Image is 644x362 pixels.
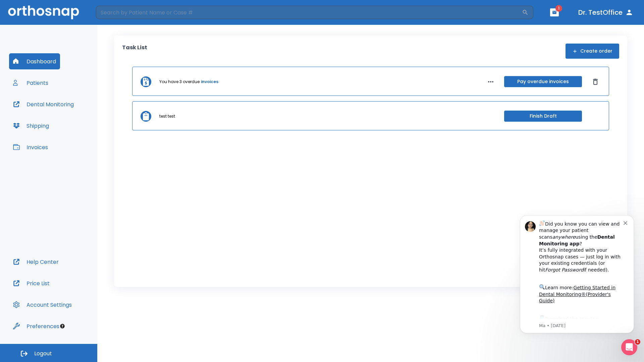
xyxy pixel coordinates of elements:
[159,113,175,119] p: test test
[9,275,54,291] button: Price List
[9,118,53,134] button: Shipping
[159,79,200,85] p: You have 3 overdue
[9,318,63,334] button: Preferences
[635,339,640,345] span: 1
[576,6,636,18] button: Dr. TestOffice
[114,14,119,20] button: Dismiss notification
[29,109,114,143] div: Download the app: | ​ Let us know if you need help getting started!
[9,139,52,155] button: Invoices
[566,44,619,59] button: Create order
[504,76,582,87] button: Pay overdue invoices
[504,111,582,122] button: Finish Draft
[9,254,63,270] button: Help Center
[201,79,218,85] a: invoices
[9,75,52,91] button: Patients
[621,339,637,355] iframe: Intercom live chat
[29,118,114,124] p: Message from Ma, sent 3w ago
[555,5,562,12] span: 1
[590,76,601,87] button: Dismiss
[9,53,60,69] button: Dashboard
[510,205,644,344] iframe: Intercom notifications message
[9,297,76,313] button: Account Settings
[9,96,78,112] button: Dental Monitoring
[122,44,147,59] p: Task List
[96,6,522,19] input: Search by Patient Name or Case #
[29,111,89,123] a: App Store
[59,323,65,329] div: Tooltip anchor
[8,5,79,19] img: Orthosnap
[34,350,52,357] span: Logout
